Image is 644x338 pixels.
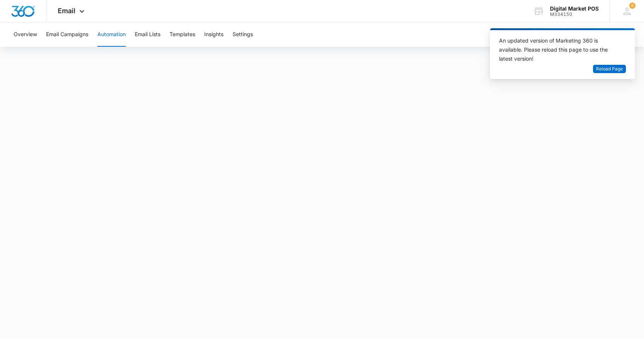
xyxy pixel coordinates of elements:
div: An updated version of Marketing 360 is available. Please reload this page to use the latest version! [499,36,617,63]
span: 6 [629,3,635,9]
button: Automation [97,23,126,47]
button: Reload Page [593,65,626,73]
div: account id [550,12,599,17]
div: notifications count [629,3,635,9]
span: Reload Page [596,66,623,73]
button: Overview [14,23,37,47]
span: Email [58,7,75,15]
button: Insights [204,23,223,47]
button: Email Lists [135,23,160,47]
button: Email Campaigns [46,23,88,47]
div: account name [550,6,599,12]
button: Settings [233,23,253,47]
button: Templates [169,23,195,47]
